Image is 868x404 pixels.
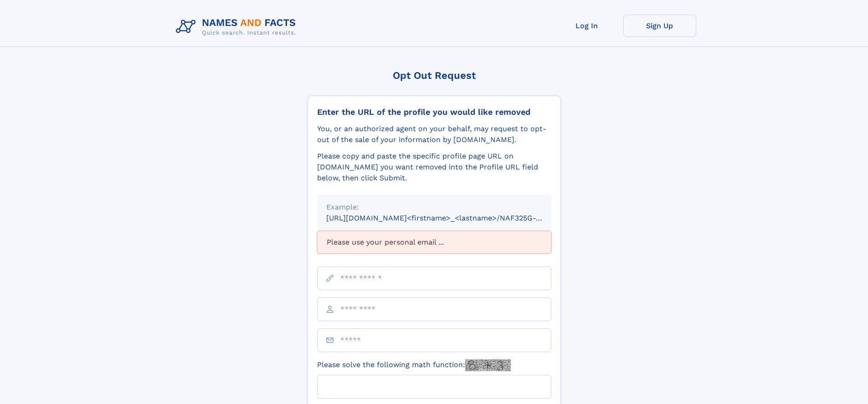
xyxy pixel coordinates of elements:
div: Opt Out Request [308,70,561,81]
div: Please copy and paste the specific profile page URL on [DOMAIN_NAME] you want removed into the Pr... [317,151,551,184]
div: Enter the URL of the profile you would like removed [317,107,551,117]
a: Sign Up [623,15,696,37]
div: Example: [326,202,542,213]
small: [URL][DOMAIN_NAME]<firstname>_<lastname>/NAF325G-xxxxxxxx [326,214,569,222]
label: Please solve the following math function: [317,359,511,371]
img: Logo Names and Facts [172,15,303,39]
div: Please use your personal email ... [317,231,551,254]
div: You, or an authorized agent on your behalf, may request to opt-out of the sale of your informatio... [317,123,551,145]
a: Log In [550,15,623,37]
